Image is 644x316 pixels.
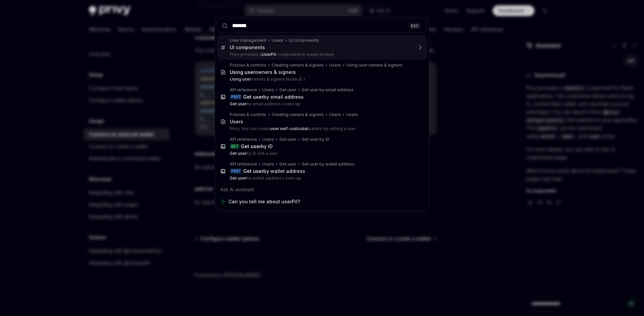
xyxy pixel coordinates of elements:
[329,63,341,68] div: Users
[230,77,251,82] b: Using user
[241,143,273,149] div: by ID
[302,162,355,167] div: Get user by wallet address
[329,112,341,117] div: Users
[230,52,413,57] p: Privy provides a l component to easily embed
[270,126,308,131] b: user self-custodial
[279,137,296,142] div: Get user
[230,126,413,131] p: Privy. You can create wallets by setting a user
[217,184,427,196] div: Ask AI assistant
[230,101,247,106] b: Get user
[243,94,263,100] b: Get user
[230,69,296,75] div: owners & signers
[279,162,296,167] div: Get user
[346,112,358,117] div: Users
[272,38,283,43] div: Users
[230,101,413,107] p: by email address Looks up
[230,162,257,167] div: API reference
[272,63,324,68] div: Creating owners & signers
[243,168,263,174] b: Get user
[230,94,242,100] div: POST
[230,112,266,117] div: Policies & controls
[230,151,413,156] p: by ID Get a user
[230,38,266,43] div: User management
[262,137,274,142] div: Users
[230,77,413,82] p: owners & signers NodeJS 1.
[230,176,413,181] p: by wallet address Looks up
[302,137,329,142] div: Get user by ID
[272,112,324,117] div: Creating owners & signers
[302,87,354,93] div: Get user by email address
[262,162,274,167] div: Users
[262,52,276,57] b: UserPil
[243,94,304,100] div: by email address
[241,143,261,149] b: Get user
[230,176,247,181] b: Get user
[289,38,319,43] div: UI components
[243,168,305,174] div: by wallet address
[346,63,402,68] div: Using user owners & signers
[228,198,300,205] span: Can you tell me about userPil?
[409,22,421,29] div: ESC
[230,144,239,149] div: GET
[230,87,257,93] div: API reference
[230,44,265,50] div: UI components
[230,119,243,125] div: Users
[230,137,257,142] div: API reference
[230,151,247,156] b: Get user
[262,87,274,93] div: Users
[230,63,266,68] div: Policies & controls
[279,87,296,93] div: Get user
[230,169,242,174] div: POST
[230,69,255,75] b: Using user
